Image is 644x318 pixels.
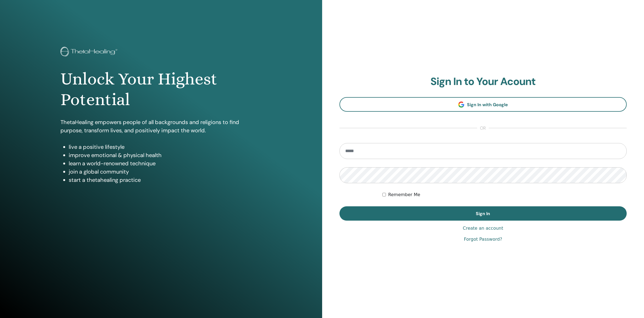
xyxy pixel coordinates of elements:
[69,159,261,168] li: learn a world-renowned technique
[339,206,627,221] button: Sign In
[339,75,627,88] h2: Sign In to Your Acount
[69,168,261,176] li: join a global community
[477,125,489,131] span: or
[476,211,490,216] span: Sign In
[69,151,261,159] li: improve emotional & physical health
[463,225,503,232] a: Create an account
[467,102,508,108] span: Sign In with Google
[69,143,261,151] li: live a positive lifestyle
[382,191,627,198] div: Keep me authenticated indefinitely or until I manually logout
[60,118,261,135] p: ThetaHealing empowers people of all backgrounds and religions to find purpose, transform lives, a...
[60,69,261,110] h1: Unlock Your Highest Potential
[388,191,420,198] label: Remember Me
[69,176,261,184] li: start a thetahealing practice
[339,97,627,112] a: Sign In with Google
[464,236,502,243] a: Forgot Password?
